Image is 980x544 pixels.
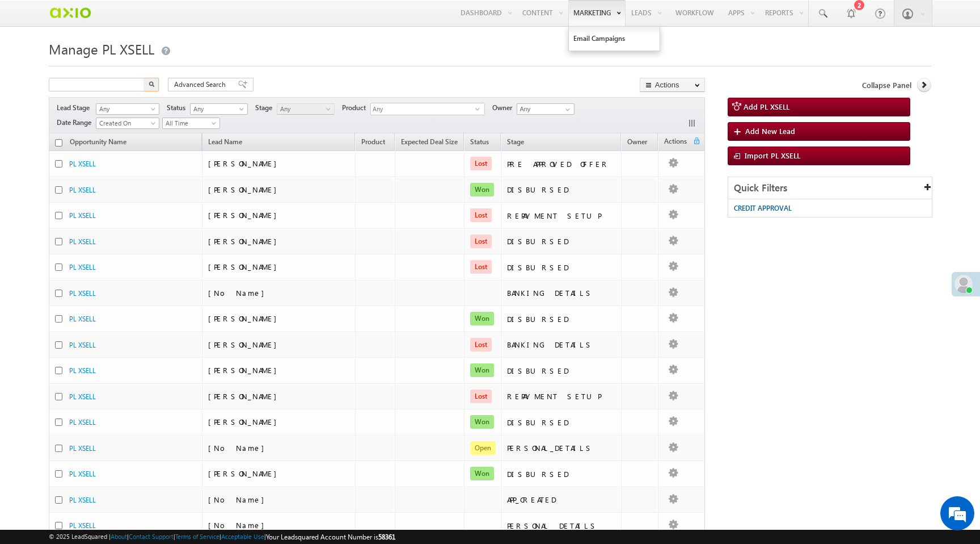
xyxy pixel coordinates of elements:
span: [No Name] [208,288,270,298]
span: Lost [470,390,492,403]
span: Stage [507,137,524,146]
img: Search [149,81,154,87]
a: Any [277,103,335,115]
div: Quick Filters [728,177,932,199]
span: select [475,106,484,111]
span: Lead Stage [57,103,94,113]
span: © 2025 LeadSquared | | | | | [49,532,395,542]
span: Won [470,363,494,377]
input: Type to Search [517,103,575,115]
a: Any [190,103,248,115]
a: Contact Support [129,533,174,540]
span: [PERSON_NAME] [208,210,282,220]
span: [No Name] [208,443,270,453]
div: DISBURSED [507,469,616,479]
a: About [111,533,127,540]
span: [No Name] [208,495,270,504]
span: Any [371,103,475,116]
div: APP_CREATED [507,495,616,505]
span: Lost [470,208,492,222]
div: BANKING DETAILS [507,340,616,350]
span: Manage PL XSELL [49,40,154,58]
a: PL XSELL [69,160,96,168]
span: Won [470,467,494,480]
span: CREDIT APPROVAL [734,204,792,212]
div: DISBURSED [507,314,616,324]
span: [PERSON_NAME] [208,417,282,426]
span: Won [470,312,494,325]
a: Status [464,136,495,150]
span: [PERSON_NAME] [208,158,282,168]
a: Acceptable Use [221,533,264,540]
span: Any [277,104,331,114]
a: PL XSELL [69,521,96,530]
a: PL XSELL [69,496,96,504]
span: All Time [163,118,217,128]
a: Terms of Service [175,533,219,540]
span: Import PL XSELL [745,150,800,160]
span: Lost [470,157,492,170]
a: PL XSELL [69,315,96,323]
a: PL XSELL [69,211,96,220]
a: Show All Items [559,104,573,115]
span: Lost [470,260,492,274]
span: Won [470,415,494,429]
div: DISBURSED [507,262,616,273]
div: REPAYMENT SETUP [507,211,616,221]
div: DISBURSED [507,236,616,246]
span: Stage [255,103,277,113]
a: PL XSELL [69,392,96,401]
span: Owner [627,137,647,146]
a: PL XSELL [69,341,96,349]
div: REPAYMENT SETUP [507,391,616,401]
a: PL XSELL [69,366,96,375]
a: PL XSELL [69,237,96,246]
div: DISBURSED [507,417,616,428]
a: Opportunity Name [64,136,132,150]
span: Product [361,137,385,146]
a: Created On [96,118,159,129]
a: Email Campaigns [569,27,660,51]
a: PL XSELL [69,289,96,298]
span: Won [470,183,494,196]
span: [PERSON_NAME] [208,313,282,323]
span: Owner [492,103,517,113]
span: [PERSON_NAME] [208,391,282,401]
div: DISBURSED [507,366,616,376]
span: [PERSON_NAME] [208,340,282,349]
span: [PERSON_NAME] [208,365,282,375]
span: Your Leadsquared Account Number is [266,533,395,541]
button: Actions [640,78,705,92]
span: Actions [658,135,692,150]
span: Collapse Panel [862,80,911,90]
span: Opportunity Name [70,137,126,146]
a: Expected Deal Size [395,136,463,150]
div: PRE APPROVED OFFER [507,159,616,169]
span: Add New Lead [745,126,795,136]
span: 58361 [378,533,395,541]
span: Lead Name [202,136,248,150]
span: [PERSON_NAME] [208,262,282,271]
a: Stage [501,136,530,150]
span: Product [342,103,370,113]
span: Add PL XSELL [744,102,789,111]
span: Date Range [57,118,96,128]
div: PERSONAL_DETAILS [507,443,616,453]
span: Open [470,441,496,455]
span: Any [191,104,244,114]
span: [PERSON_NAME] [208,236,282,246]
span: Expected Deal Size [401,137,458,146]
span: Status [167,103,190,113]
div: DISBURSED [507,185,616,195]
span: Advanced Search [174,79,229,90]
span: [No Name] [208,520,270,530]
a: PL XSELL [69,470,96,478]
span: Lost [470,338,492,351]
a: PL XSELL [69,444,96,453]
span: Lost [470,235,492,248]
span: [PERSON_NAME] [208,468,282,478]
a: PL XSELL [69,186,96,194]
a: Any [96,103,159,115]
a: PL XSELL [69,263,96,271]
img: Custom Logo [49,3,91,23]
